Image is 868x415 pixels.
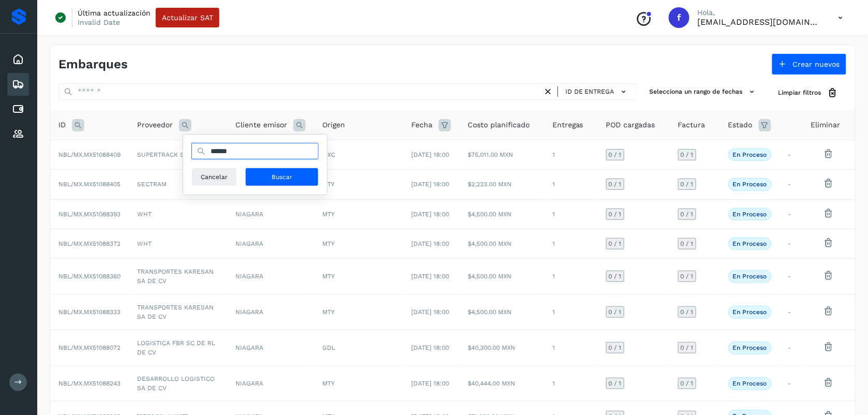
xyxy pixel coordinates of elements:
td: NIAGARA [227,229,314,259]
td: DESARROLLO LOGISTICO SA DE CV [129,366,227,402]
span: NBL/MX.MX51088405 [58,181,121,188]
span: Cliente emisor [235,120,287,130]
td: $4,500.00 MXN [459,229,544,259]
button: Actualizar SAT [156,8,219,27]
button: Limpiar filtros [770,83,847,102]
span: [DATE] 18:00 [411,211,449,218]
h4: Embarques [58,57,128,72]
span: MTY [322,308,335,316]
div: Inicio [7,48,29,71]
span: Eliminar [811,120,841,130]
td: NIAGARA [227,366,314,402]
span: Entregas [552,120,583,130]
span: GDL [322,344,335,351]
span: [DATE] 18:00 [411,181,449,188]
span: 0 / 1 [681,380,694,387]
td: 1 [544,170,598,199]
span: 0 / 1 [609,345,622,351]
span: 0 / 1 [681,273,694,279]
p: En proceso [733,380,767,387]
span: MTY [322,181,335,188]
span: NBL/MX.MX51088393 [58,211,121,218]
td: NIAGARA [227,199,314,229]
p: En proceso [733,308,767,316]
td: $75,011.00 MXN [459,140,544,169]
p: En proceso [733,240,767,247]
span: Crear nuevos [793,61,840,68]
span: 0 / 1 [609,152,622,158]
div: Cuentas por pagar [7,98,29,121]
span: Costo planificado [468,120,530,130]
span: 0 / 1 [609,309,622,315]
td: $2,223.00 MXN [459,170,544,199]
p: Invalid Date [78,18,120,27]
td: - [780,229,803,259]
span: NBL/MX.MX51088409 [58,151,121,158]
span: Actualizar SAT [162,14,213,21]
p: En proceso [733,151,767,158]
span: [DATE] 18:00 [411,308,449,316]
p: En proceso [733,273,767,280]
td: - [780,330,803,366]
span: 0 / 1 [609,211,622,217]
td: $40,300.00 MXN [459,330,544,366]
td: NIAGARA [227,330,314,366]
td: $40,444.00 MXN [459,366,544,402]
span: ID [58,120,66,130]
span: MTY [322,273,335,280]
td: - [780,170,803,199]
button: Selecciona un rango de fechas [646,83,762,100]
span: MTY [322,211,335,218]
span: 0 / 1 [681,211,694,217]
span: 0 / 1 [681,181,694,187]
p: En proceso [733,211,767,218]
span: [DATE] 18:00 [411,344,449,351]
button: Crear nuevos [772,53,847,75]
p: En proceso [733,344,767,351]
span: [DATE] 18:00 [411,380,449,387]
span: 0 / 1 [681,241,694,247]
span: Factura [678,120,706,130]
span: MXC [322,151,335,158]
span: [DATE] 18:00 [411,240,449,247]
span: Limpiar filtros [779,88,821,97]
span: NBL/MX.MX51088243 [58,380,121,387]
span: 0 / 1 [609,273,622,279]
span: 0 / 1 [609,241,622,247]
td: SUPERTRACK SA DE CV [129,140,227,169]
span: POD cargadas [606,120,655,130]
td: LOGISTICA FBR SC DE RL DE CV [129,330,227,366]
span: Proveedor [137,120,173,130]
span: NBL/MX.MX51088360 [58,273,121,280]
span: [DATE] 18:00 [411,273,449,280]
td: 1 [544,229,598,259]
td: 1 [544,140,598,169]
span: Estado [728,120,753,130]
span: 0 / 1 [609,181,622,187]
td: 1 [544,366,598,402]
span: MTY [322,380,335,387]
span: Origen [322,120,345,130]
span: 0 / 1 [681,345,694,351]
td: 1 [544,330,598,366]
span: 0 / 1 [681,309,694,315]
span: NBL/MX.MX51088333 [58,308,121,316]
span: NBL/MX.MX51088072 [58,344,121,351]
span: Fecha [411,120,432,130]
td: 1 [544,294,598,330]
td: NIAGARA [227,294,314,330]
td: - [780,199,803,229]
td: WHT [129,229,227,259]
td: - [780,366,803,402]
span: MTY [322,240,335,247]
td: SECTRAM [129,170,227,199]
span: [DATE] 18:00 [411,151,449,158]
p: fepadilla@niagarawater.com [698,17,822,27]
span: 0 / 1 [681,152,694,158]
div: Proveedores [7,123,29,145]
span: ID de entrega [565,87,615,96]
td: WHT [129,199,227,229]
td: 1 [544,259,598,294]
td: $4,500.00 MXN [459,199,544,229]
p: Hola, [698,8,822,17]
